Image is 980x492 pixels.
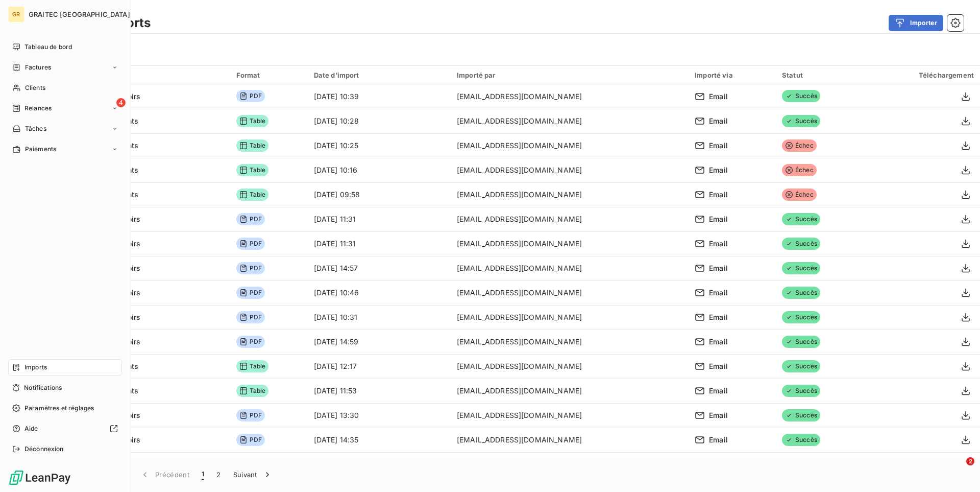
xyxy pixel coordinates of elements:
[782,409,820,421] span: Succès
[308,330,451,354] td: [DATE] 14:59
[308,182,451,207] td: [DATE] 09:58
[24,424,38,433] span: Aide
[451,330,689,354] td: [EMAIL_ADDRESS][DOMAIN_NAME]
[782,311,820,323] span: Succès
[236,287,265,299] span: PDF
[210,464,227,485] button: 2
[308,256,451,280] td: [DATE] 14:57
[709,190,728,200] span: Email
[308,280,451,305] td: [DATE] 10:46
[236,189,269,201] span: Table
[236,139,269,152] span: Table
[709,312,728,322] span: Email
[782,90,820,102] span: Succès
[308,452,451,477] td: [DATE] 16:50
[236,115,269,127] span: Table
[49,71,224,80] div: Import
[709,361,728,371] span: Email
[236,213,265,225] span: PDF
[308,379,451,403] td: [DATE] 11:53
[308,305,451,330] td: [DATE] 10:31
[24,383,62,392] span: Notifications
[308,109,451,133] td: [DATE] 10:28
[24,104,52,113] span: Relances
[709,435,728,445] span: Email
[709,410,728,420] span: Email
[236,71,302,79] div: Format
[782,213,820,225] span: Succès
[782,287,820,299] span: Succès
[29,10,130,18] span: GRAITEC [GEOGRAPHIC_DATA]
[308,403,451,428] td: [DATE] 13:30
[308,207,451,231] td: [DATE] 11:31
[709,386,728,396] span: Email
[709,288,728,298] span: Email
[25,124,46,133] span: Tâches
[24,42,72,52] span: Tableau de bord
[308,231,451,256] td: [DATE] 11:31
[869,71,974,79] div: Téléchargement
[451,452,689,477] td: [EMAIL_ADDRESS][DOMAIN_NAME]
[451,207,689,231] td: [EMAIL_ADDRESS][DOMAIN_NAME]
[451,305,689,330] td: [EMAIL_ADDRESS][DOMAIN_NAME]
[8,470,71,486] img: Logo LeanPay
[195,464,210,485] button: 1
[308,158,451,182] td: [DATE] 10:16
[709,116,728,126] span: Email
[236,311,265,323] span: PDF
[782,336,820,348] span: Succès
[782,385,820,397] span: Succès
[782,238,820,250] span: Succès
[889,15,943,31] button: Importer
[308,84,451,109] td: [DATE] 10:39
[451,158,689,182] td: [EMAIL_ADDRESS][DOMAIN_NAME]
[709,263,728,273] span: Email
[451,109,689,133] td: [EMAIL_ADDRESS][DOMAIN_NAME]
[8,6,24,22] div: GR
[308,133,451,158] td: [DATE] 10:25
[695,71,770,79] div: Importé via
[236,336,265,348] span: PDF
[966,457,974,465] span: 2
[451,256,689,280] td: [EMAIL_ADDRESS][DOMAIN_NAME]
[227,464,279,485] button: Suivant
[24,404,94,413] span: Paramètres et réglages
[236,164,269,176] span: Table
[202,470,204,480] span: 1
[451,354,689,379] td: [EMAIL_ADDRESS][DOMAIN_NAME]
[451,84,689,109] td: [EMAIL_ADDRESS][DOMAIN_NAME]
[451,133,689,158] td: [EMAIL_ADDRESS][DOMAIN_NAME]
[24,444,64,454] span: Déconnexion
[8,420,122,437] a: Aide
[709,214,728,224] span: Email
[782,360,820,372] span: Succès
[308,428,451,452] td: [DATE] 14:35
[709,337,728,347] span: Email
[451,379,689,403] td: [EMAIL_ADDRESS][DOMAIN_NAME]
[451,403,689,428] td: [EMAIL_ADDRESS][DOMAIN_NAME]
[709,91,728,102] span: Email
[451,280,689,305] td: [EMAIL_ADDRESS][DOMAIN_NAME]
[782,262,820,274] span: Succès
[24,363,47,372] span: Imports
[782,71,857,79] div: Statut
[236,385,269,397] span: Table
[782,189,817,201] span: Échec
[782,139,817,152] span: Échec
[116,98,126,107] span: 4
[451,231,689,256] td: [EMAIL_ADDRESS][DOMAIN_NAME]
[236,409,265,421] span: PDF
[457,71,682,79] div: Importé par
[25,83,45,92] span: Clients
[709,239,728,249] span: Email
[236,360,269,372] span: Table
[782,434,820,446] span: Succès
[451,182,689,207] td: [EMAIL_ADDRESS][DOMAIN_NAME]
[709,140,728,151] span: Email
[236,238,265,250] span: PDF
[314,71,445,79] div: Date d’import
[782,164,817,176] span: Échec
[236,90,265,102] span: PDF
[25,63,51,72] span: Factures
[451,428,689,452] td: [EMAIL_ADDRESS][DOMAIN_NAME]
